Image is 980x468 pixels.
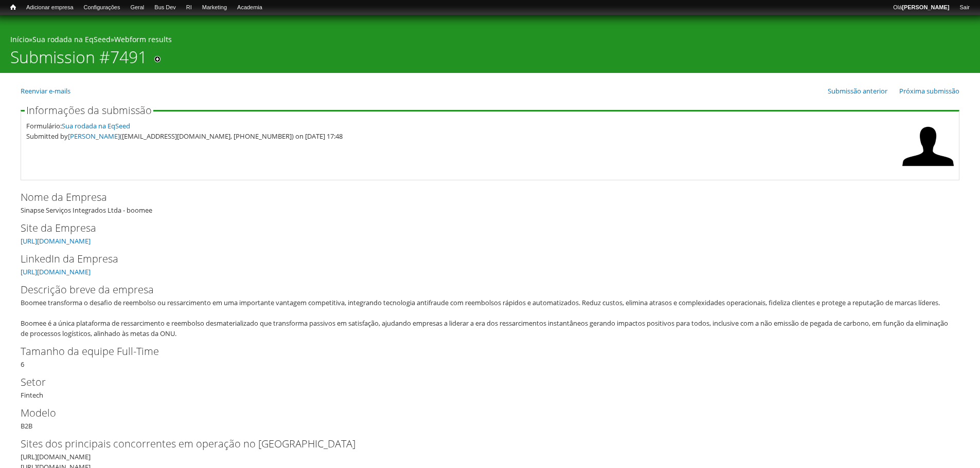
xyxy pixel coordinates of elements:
div: Sinapse Serviços Integrados Ltda - boomee [21,190,959,215]
h1: Submission #7491 [10,47,147,73]
a: Academia [232,3,268,13]
label: LinkedIn da Empresa [21,251,942,267]
a: Marketing [197,3,232,13]
span: Início [10,4,16,11]
a: Próxima submissão [899,86,959,96]
a: Adicionar empresa [21,3,79,13]
a: [PERSON_NAME] [68,132,120,141]
div: Formulário: [26,121,897,131]
a: Olá[PERSON_NAME] [888,3,954,13]
div: 6 [21,344,959,369]
div: Fintech [21,375,959,400]
strong: [PERSON_NAME] [902,4,949,10]
label: Sites dos principais concorrentes em operação no [GEOGRAPHIC_DATA] [21,436,942,452]
label: Nome da Empresa [21,190,942,205]
label: Setor [21,375,942,390]
a: Configurações [79,3,126,13]
div: Boomee transforma o desafio de reembolso ou ressarcimento em uma importante vantagem competitiva,... [21,297,953,339]
a: Geral [125,3,149,13]
div: Submitted by ([EMAIL_ADDRESS][DOMAIN_NAME], [PHONE_NUMBER]) on [DATE] 17:48 [26,131,897,141]
a: [URL][DOMAIN_NAME] [21,267,91,276]
a: [URL][DOMAIN_NAME] [21,236,91,246]
a: Início [10,34,29,44]
div: B2B [21,405,959,431]
div: » » [10,34,970,47]
a: Início [5,3,21,12]
a: Sua rodada na EqSeed [32,34,111,44]
a: RI [181,3,197,13]
a: Submissão anterior [828,86,887,96]
a: Webform results [114,34,172,44]
a: Bus Dev [149,3,181,13]
label: Modelo [21,405,942,421]
label: Site da Empresa [21,220,942,236]
a: Sair [954,3,975,13]
img: Foto de Vanildo Silva Oliveira [902,121,954,172]
label: Descrição breve da empresa [21,282,942,297]
legend: Informações da submissão [25,105,153,116]
a: Sua rodada na EqSeed [62,121,130,130]
label: Tamanho da equipe Full-Time [21,344,942,359]
a: Reenviar e-mails [21,86,70,96]
a: Ver perfil do usuário. [902,165,954,174]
